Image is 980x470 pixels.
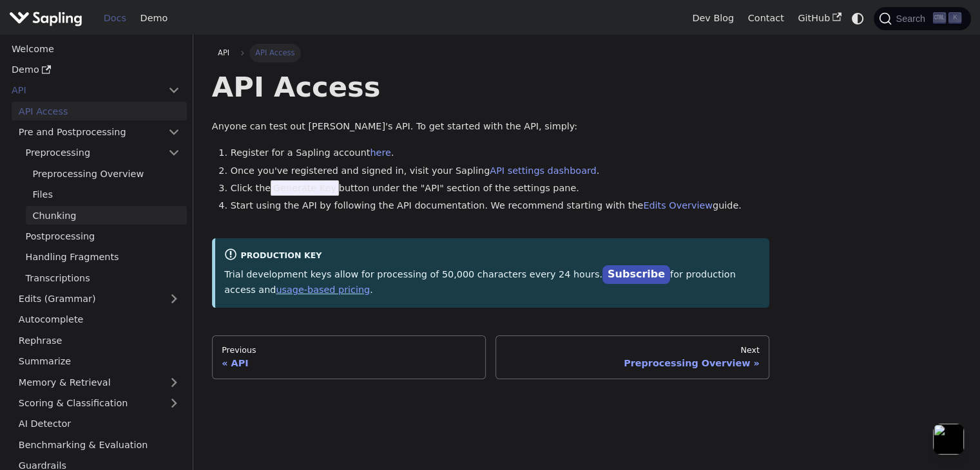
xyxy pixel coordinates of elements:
[212,119,769,135] p: Anyone can test out [PERSON_NAME]'s API. To get started with the API, simply:
[741,8,791,28] a: Contact
[9,9,82,28] img: Sapling.ai
[685,8,740,28] a: Dev Blog
[5,39,187,58] a: Welcome
[12,435,187,454] a: Benchmarking & Evaluation
[212,44,236,62] a: API
[5,61,187,79] a: Demo
[212,335,769,379] nav: Docs pages
[19,144,187,162] a: Preprocessing
[231,164,770,179] li: Once you've registered and signed in, visit your Sapling .
[224,248,760,263] div: Production Key
[19,227,187,246] a: Postprocessing
[791,8,848,28] a: GitHub
[505,345,760,355] div: Next
[231,198,770,214] li: Start using the API by following the API documentation. We recommend starting with the guide.
[222,345,476,355] div: Previous
[12,290,187,308] a: Edits (Grammar)
[97,8,133,28] a: Docs
[218,48,229,57] span: API
[12,123,187,142] a: Pre and Postprocessing
[12,102,187,120] a: API Access
[505,357,760,369] div: Preprocessing Overview
[12,310,187,329] a: Autocomplete
[495,335,769,379] a: NextPreprocessing Overview
[370,147,390,158] a: here
[602,265,670,284] a: Subscribe
[12,415,187,433] a: AI Detector
[490,165,596,176] a: API settings dashboard
[12,352,187,371] a: Summarize
[12,331,187,350] a: Rephrase
[161,81,187,100] button: Collapse sidebar category 'API'
[249,44,301,62] span: API Access
[892,14,933,24] span: Search
[12,394,187,413] a: Scoring & Classification
[212,44,769,62] nav: Breadcrumbs
[19,248,187,267] a: Handling Fragments
[849,9,867,28] button: Switch between dark and light mode (currently system mode)
[231,146,770,161] li: Register for a Sapling account .
[212,335,486,379] a: PreviousAPI
[874,7,970,30] button: Search (Ctrl+K)
[5,81,161,100] a: API
[948,12,961,24] kbd: K
[9,9,87,28] a: Sapling.ai
[271,180,339,196] span: Generate Key
[224,266,760,298] p: Trial development keys allow for processing of 50,000 characters every 24 hours. for production a...
[19,268,187,287] a: Transcriptions
[26,206,187,225] a: Chunking
[212,70,769,104] h1: API Access
[26,164,187,183] a: Preprocessing Overview
[222,357,476,369] div: API
[133,8,175,28] a: Demo
[643,200,713,211] a: Edits Overview
[12,373,187,391] a: Memory & Retrieval
[26,185,187,204] a: Files
[276,285,370,295] a: usage-based pricing
[231,181,770,196] li: Click the button under the "API" section of the settings pane.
